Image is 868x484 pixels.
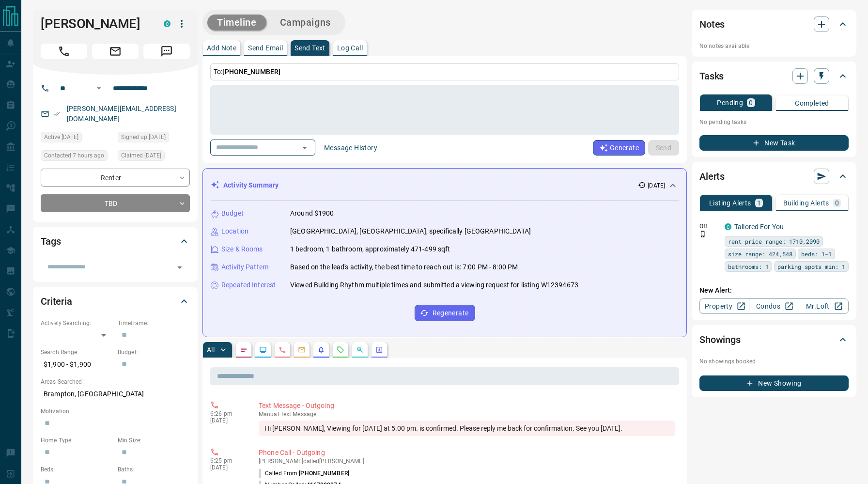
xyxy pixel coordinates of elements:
p: Search Range: [41,348,113,357]
p: [GEOGRAPHIC_DATA], [GEOGRAPHIC_DATA], specifically [GEOGRAPHIC_DATA] [290,226,531,236]
button: Campaigns [270,15,341,31]
div: Activity Summary[DATE] [211,176,679,194]
h2: Tags [41,234,61,249]
svg: Opportunities [356,346,364,354]
p: Motivation: [41,407,190,416]
p: [DATE] [648,181,665,190]
p: Text Message [259,411,675,418]
p: $1,900 - $1,900 [41,357,113,373]
p: All [207,346,215,353]
div: Wed Sep 10 2025 [41,132,113,145]
div: Renter [41,169,190,187]
p: Building Alerts [783,200,829,206]
button: New Task [699,135,849,151]
p: No showings booked [699,357,849,366]
h2: Tasks [699,68,724,84]
h2: Notes [699,16,725,32]
p: Brampton, [GEOGRAPHIC_DATA] [41,386,190,402]
p: 6:26 pm [210,410,244,417]
div: Notes [699,13,849,36]
p: New Alert: [699,285,849,296]
div: Thu Sep 11 2025 [118,150,190,164]
p: Based on the lead's activity, the best time to reach out is: 7:00 PM - 8:00 PM [290,262,518,272]
span: Message [143,44,190,59]
p: Activity Summary [223,180,279,190]
button: Open [173,261,186,274]
p: Add Note [207,45,236,51]
p: 0 [835,200,839,206]
button: Open [93,82,105,94]
p: [DATE] [210,464,244,471]
p: Log Call [337,45,363,51]
svg: Push Notification Only [699,231,706,237]
span: [PHONE_NUMBER] [222,68,280,76]
span: rent price range: 1710,2090 [728,236,820,246]
h2: Showings [699,332,741,347]
p: Completed [795,100,829,107]
a: Tailored For You [734,223,784,231]
p: Budget: [118,348,190,357]
svg: Email Verified [53,110,60,117]
p: Budget [221,208,244,219]
div: Hi [PERSON_NAME], Viewing for [DATE] at 5.00 pm. is confirmed. Please reply me back for confirmat... [259,421,675,436]
svg: Notes [240,346,248,354]
button: Generate [593,140,645,156]
span: Claimed [DATE] [121,151,161,160]
svg: Listing Alerts [317,346,325,354]
p: Send Email [248,45,283,51]
span: parking spots min: 1 [777,262,845,271]
button: New Showing [699,375,849,391]
svg: Agent Actions [375,346,383,354]
a: Condos [749,298,799,314]
span: Contacted 7 hours ago [44,151,104,160]
button: Message History [318,140,383,156]
p: 6:25 pm [210,457,244,464]
p: Phone Call - Outgoing [259,448,675,458]
span: [PHONE_NUMBER] [299,470,349,477]
div: Fri Sep 12 2025 [41,150,113,164]
button: Regenerate [415,305,475,321]
a: Property [699,298,749,314]
p: Around $1900 [290,208,334,219]
p: Text Message - Outgoing [259,401,675,411]
h1: [PERSON_NAME] [41,16,149,31]
h2: Criteria [41,294,72,309]
div: Showings [699,328,849,351]
p: [DATE] [210,417,244,424]
div: Criteria [41,290,190,313]
p: Activity Pattern [221,262,269,272]
p: Off [699,222,719,231]
span: bathrooms: 1 [728,262,769,271]
span: beds: 1-1 [801,249,832,259]
p: Home Type: [41,436,113,445]
p: Beds: [41,465,113,474]
p: 1 [757,200,761,206]
p: Repeated Interest [221,280,276,290]
div: condos.ca [164,20,170,27]
p: Listing Alerts [709,200,751,206]
div: condos.ca [725,223,731,230]
span: manual [259,411,279,418]
p: Timeframe: [118,319,190,328]
div: Wed Sep 10 2025 [118,132,190,145]
svg: Lead Browsing Activity [259,346,267,354]
span: size range: 424,548 [728,249,792,259]
p: [PERSON_NAME] called [PERSON_NAME] [259,458,675,465]
div: TBD [41,194,190,212]
p: Areas Searched: [41,377,190,386]
div: Tasks [699,64,849,88]
span: Call [41,44,87,59]
svg: Requests [337,346,344,354]
h2: Alerts [699,169,725,184]
a: [PERSON_NAME][EMAIL_ADDRESS][DOMAIN_NAME] [67,105,176,123]
span: Email [92,44,139,59]
div: Alerts [699,165,849,188]
p: 0 [749,99,753,106]
div: Tags [41,230,190,253]
p: Size & Rooms [221,244,263,254]
p: Actively Searching: [41,319,113,328]
p: No pending tasks [699,115,849,129]
span: Active [DATE] [44,132,78,142]
button: Open [298,141,311,155]
span: Signed up [DATE] [121,132,166,142]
